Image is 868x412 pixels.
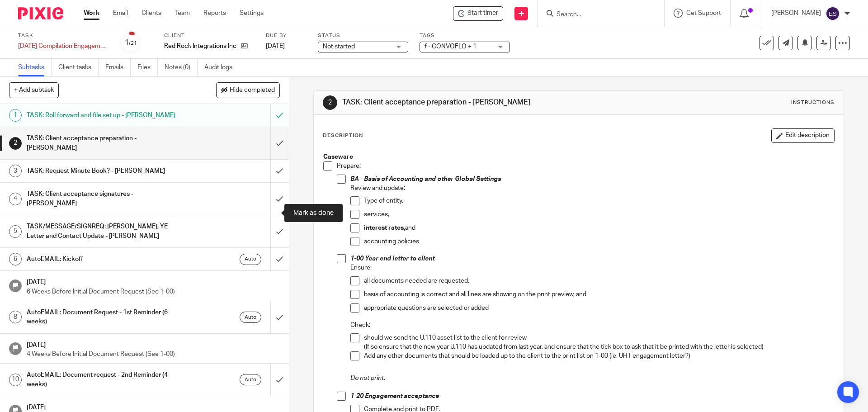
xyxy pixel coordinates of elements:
a: Emails [105,59,131,76]
img: Pixie [18,7,63,19]
div: 1 [9,109,22,122]
p: Description [323,132,363,139]
div: 8 [9,311,22,323]
label: Tags [420,32,510,39]
div: 3 [9,165,22,177]
label: Task [18,32,108,39]
em: 1-20 Engagement acceptance [350,393,439,399]
a: Files [137,59,158,76]
p: Ensure: [350,263,834,272]
a: Client tasks [58,59,99,76]
span: Not started [323,43,355,50]
div: Auto [240,312,261,323]
h1: TASK: Request Minute Book? - [PERSON_NAME] [27,164,183,178]
img: svg%3E [826,6,840,21]
span: Hide completed [230,87,275,94]
div: 6 [9,253,22,265]
p: [PERSON_NAME] [771,9,821,18]
a: Work [84,9,99,18]
h1: AutoEMAIL: Document Request - 1st Reminder (6 weeks) [27,306,183,329]
em: 1-00 Year end letter to client [350,256,434,262]
h1: [DATE] [27,338,280,350]
div: Instructions [791,99,835,106]
a: Email [113,9,128,18]
div: 10 [9,374,22,386]
a: Clients [142,9,161,18]
p: Check: [350,321,834,330]
h1: AutoEMAIL: Kickoff [27,252,183,266]
p: Add any other documents that should be loaded up to the client to the print list on 1-00 (ie, UHT... [364,351,834,360]
label: Client [164,32,255,39]
div: 2 [9,137,22,150]
p: 6 Weeks Before Initial Document Request (See 1-00) [27,287,280,296]
span: Get Support [686,10,721,16]
p: Type of entity, [364,196,834,205]
h1: [DATE] [27,275,280,287]
p: and [364,223,834,232]
p: Review and update: [350,184,834,193]
label: Status [318,32,408,39]
div: 5 [9,225,22,238]
a: Notes (0) [165,59,198,76]
a: Team [175,9,190,18]
small: /21 [129,41,137,46]
label: Due by [266,32,307,39]
em: BA - Basis of Accounting and other Global Settings [350,176,501,182]
input: Search [556,11,637,19]
h1: TASK: Client acceptance preparation - [PERSON_NAME] [342,98,598,107]
em: Do not print. [350,375,385,381]
a: Reports [203,9,226,18]
h1: [DATE] [27,401,280,412]
span: [DATE] [266,43,285,49]
p: 4 Weeks Before Initial Document Request (See 1-00) [27,350,280,359]
p: Prepare: [337,161,834,170]
p: basis of accounting is correct and all lines are showing on the print preview, and [364,290,834,299]
h1: AutoEMAIL: Document request - 2nd Reminder (4 weeks) [27,368,183,391]
button: + Add subtask [9,82,59,98]
p: should we send the U.110 asset list to the client for review [364,333,834,342]
div: 4 [9,193,22,205]
div: 1 [125,38,137,48]
p: (If so ensure that the new year U.110 has updated from last year, and ensure that the tick box to... [364,342,834,351]
button: Hide completed [216,82,280,98]
h1: TASK/MESSAGE/SIGNREQ: [PERSON_NAME], YE Letter and Contact Update - [PERSON_NAME] [27,220,183,243]
div: Auto [240,254,261,265]
span: Start timer [467,9,498,18]
a: Audit logs [204,59,239,76]
p: appropriate questions are selected or added [364,303,834,313]
strong: interest rates, [364,225,405,231]
button: Edit description [771,128,835,143]
div: Red Rock Integrations Inc. - 2025-09-30 Compilation Engagement Acceptance - CONVOFLO [453,6,503,21]
div: Auto [240,374,261,385]
h1: TASK: Client acceptance preparation - [PERSON_NAME] [27,132,183,155]
a: Subtasks [18,59,52,76]
p: services, [364,210,834,219]
a: Settings [240,9,264,18]
div: [DATE] Compilation Engagement Acceptance - CONVOFLO [18,42,108,51]
span: f - CONVOFLO + 1 [425,43,476,50]
h1: TASK: Client acceptance signatures - [PERSON_NAME] [27,187,183,210]
div: 2025-09-30 Compilation Engagement Acceptance - CONVOFLO [18,42,108,51]
p: all documents needed are requested, [364,276,834,285]
p: Red Rock Integrations Inc. [164,42,236,51]
h1: TASK: Roll forward and file set up - [PERSON_NAME] [27,109,183,122]
strong: Caseware [323,154,353,160]
div: 2 [323,95,337,110]
p: accounting policies [364,237,834,246]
